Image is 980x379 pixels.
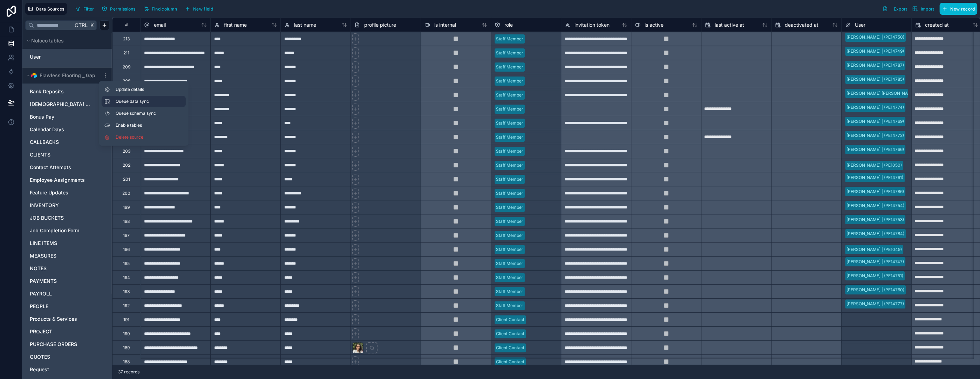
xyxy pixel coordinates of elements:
[30,227,79,234] span: Job Completion Form
[27,339,108,350] div: PURCHASE ORDERS
[122,191,130,196] div: 200
[925,21,949,28] span: created at
[30,202,91,209] a: INVENTORY
[30,290,52,297] span: PAYROLL
[182,4,216,14] button: New field
[73,4,97,14] button: Filter
[30,341,91,348] a: PURCHASE ORDERS
[504,21,513,28] span: role
[27,200,108,211] div: INVENTORY
[30,278,57,285] span: PAYMENTS
[123,359,130,365] div: 188
[102,132,186,143] button: Delete source
[30,151,91,158] a: CLIENTS
[27,263,108,274] div: NOTES
[116,134,166,140] span: Delete source
[30,366,91,373] a: Request
[30,189,68,196] span: Feature Updates
[30,328,91,335] a: PROJECT
[27,250,108,261] div: MEASURES
[496,92,523,98] div: Staff Member
[30,101,91,108] span: [DEMOGRAPHIC_DATA] Verses
[30,227,91,234] a: Job Completion Form
[880,3,910,15] button: Export
[30,88,91,95] a: Bank Deposits
[123,345,130,351] div: 189
[496,359,524,365] div: Client Contact
[496,331,524,337] div: Client Contact
[27,351,108,363] div: QUOTES
[116,87,183,92] span: Update details
[30,353,91,360] a: QUOTES
[224,21,247,28] span: first name
[30,240,57,247] span: LINE ITEMS
[30,341,77,348] span: PURCHASE ORDERS
[152,6,177,12] span: Find column
[123,50,129,56] div: 211
[31,73,37,78] img: Airtable Logo
[31,37,64,44] span: Noloco tables
[846,62,904,68] div: [PERSON_NAME] | (PE14787)
[30,126,64,133] span: Calendar Days
[715,21,744,28] span: last active at
[30,189,91,196] a: Feature Updates
[30,53,41,60] span: User
[496,106,523,112] div: Staff Member
[846,34,904,40] div: [PERSON_NAME] | (PE14750)
[30,113,54,120] span: Bonus Pay
[123,162,130,168] div: 202
[645,21,663,28] span: is active
[434,21,456,28] span: is internal
[27,174,108,186] div: Employee Assignments
[27,288,108,299] div: PAYROLL
[116,122,183,128] span: Enable tables
[910,3,937,15] button: Import
[496,120,523,126] div: Staff Member
[141,4,179,14] button: Find column
[25,71,100,80] button: Airtable LogoFlawless Flooring _ Gap
[496,50,523,56] div: Staff Member
[27,212,108,224] div: JOB BUCKETS
[30,315,77,323] span: Products & Services
[193,6,213,12] span: New field
[496,232,523,239] div: Staff Member
[30,290,91,297] a: PAYROLL
[123,78,130,84] div: 208
[30,53,84,60] a: User
[27,149,108,160] div: CLIENTS
[30,366,49,373] span: Request
[89,23,94,28] span: K
[27,137,108,148] div: CALLBACKS
[25,36,105,46] button: Noloco tables
[950,6,975,12] span: New record
[99,4,138,14] button: Permissions
[30,265,47,272] span: NOTES
[496,148,523,154] div: Staff Member
[496,345,524,351] div: Client Contact
[40,72,95,79] span: Flawless Flooring _ Gap
[496,78,523,84] div: Staff Member
[496,218,523,225] div: Staff Member
[30,88,64,95] span: Bank Deposits
[123,36,130,42] div: 213
[893,6,907,12] span: Export
[102,120,186,131] button: Enable tables
[30,278,91,285] a: PAYMENTS
[30,315,91,323] a: Products & Services
[496,246,523,253] div: Staff Member
[30,177,85,184] span: Employee Assignments
[846,231,904,237] div: [PERSON_NAME] | (PE14784)
[27,326,108,337] div: PROJECT
[496,274,523,281] div: Staff Member
[496,190,523,197] div: Staff Member
[496,317,524,323] div: Client Contact
[154,21,166,28] span: email
[30,164,71,171] span: Contact Attempts
[116,111,166,116] span: Queue schema sync
[846,174,903,181] div: [PERSON_NAME] | (PE14761)
[118,369,139,375] span: 37 records
[83,6,94,12] span: Filter
[496,162,523,168] div: Staff Member
[123,275,130,280] div: 194
[30,214,91,221] a: JOB BUCKETS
